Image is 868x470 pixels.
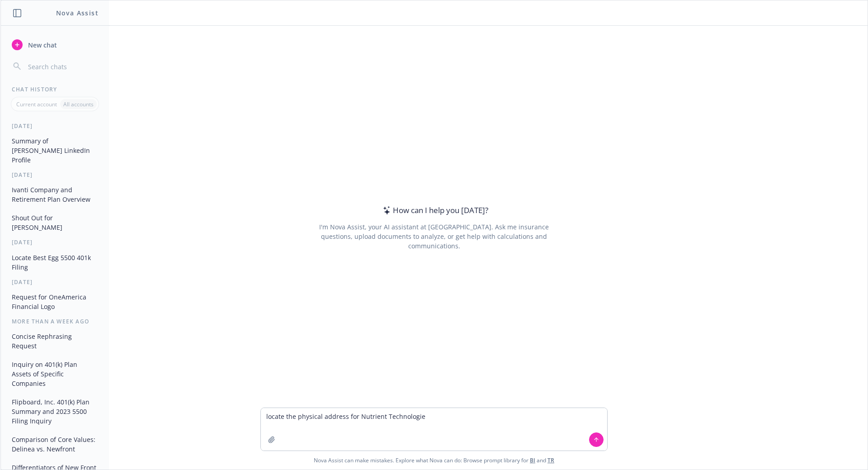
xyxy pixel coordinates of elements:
[8,37,102,53] button: New chat
[8,133,102,167] button: Summary of [PERSON_NAME] LinkedIn Profile
[261,408,607,451] textarea: locate the physical address for Nutrient Technologi
[307,222,561,251] div: I'm Nova Assist, your AI assistant at [GEOGRAPHIC_DATA]. Ask me insurance questions, upload docum...
[26,40,57,50] span: New chat
[1,278,109,286] div: [DATE]
[8,290,102,314] button: Request for OneAmerica Financial Logo
[8,210,102,235] button: Shout Out for [PERSON_NAME]
[8,250,102,275] button: Locate Best Egg 5500 401k Filing
[1,318,109,325] div: More than a week ago
[4,451,864,470] span: Nova Assist can make mistakes. Explore what Nova can do: Browse prompt library for and
[1,171,109,179] div: [DATE]
[63,100,94,108] p: All accounts
[26,60,98,73] input: Search chats
[8,357,102,391] button: Inquiry on 401(k) Plan Assets of Specific Companies
[547,456,554,464] a: TR
[8,432,102,456] button: Comparison of Core Values: Delinea vs. Newfront
[8,182,102,207] button: Ivanti Company and Retirement Plan Overview
[1,122,109,130] div: [DATE]
[8,329,102,353] button: Concise Rephrasing Request
[16,100,57,108] p: Current account
[1,85,109,93] div: Chat History
[1,238,109,246] div: [DATE]
[380,204,488,216] div: How can I help you [DATE]?
[530,456,535,464] a: BI
[56,8,99,18] h1: Nova Assist
[8,394,102,428] button: Flipboard, Inc. 401(k) Plan Summary and 2023 5500 Filing Inquiry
